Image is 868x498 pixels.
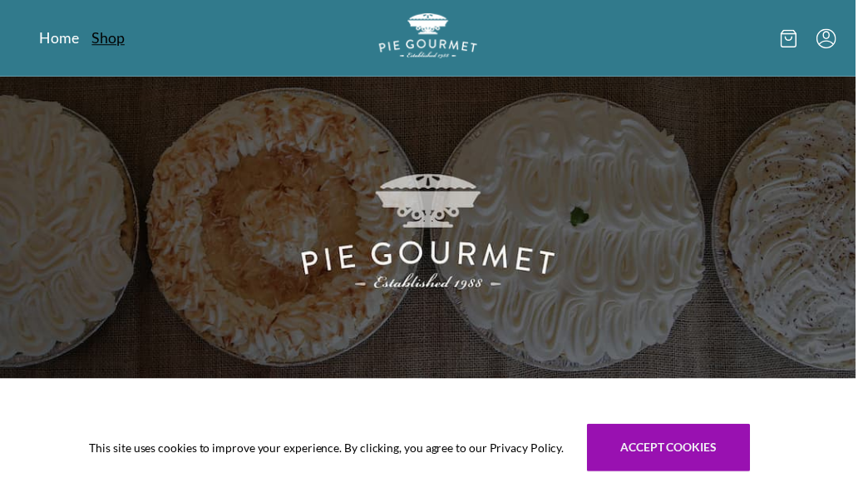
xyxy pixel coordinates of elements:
button: Menu [828,29,848,49]
a: Shop [93,28,126,48]
a: Logo [384,13,484,64]
span: This site uses cookies to improve your experience. By clicking, you agree to our Privacy Policy. [91,446,572,463]
button: Accept cookies [595,430,761,478]
a: Home [40,28,80,48]
img: logo [384,13,484,59]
